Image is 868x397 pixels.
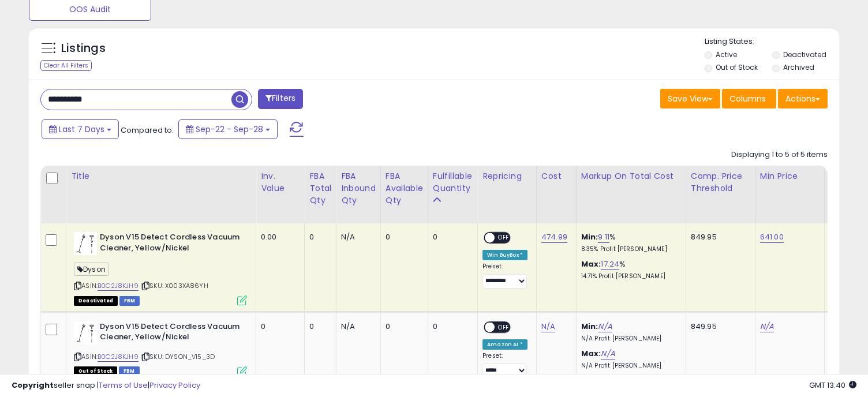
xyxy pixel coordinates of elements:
div: Comp. Price Threshold [691,170,750,194]
div: FBA Total Qty [309,170,331,207]
img: 31tliKqk8lL._SL40_.jpg [74,321,97,344]
span: Sep-22 - Sep-28 [196,123,263,135]
span: All listings that are unavailable for purchase on Amazon for any reason other than out-of-stock [74,296,118,306]
a: N/A [541,321,555,332]
div: % [581,259,677,280]
div: 0 [309,232,327,242]
div: 0 [261,321,295,332]
p: N/A Profit [PERSON_NAME] [581,362,677,370]
div: ASIN: [74,321,247,375]
a: N/A [598,321,612,332]
span: Compared to: [121,125,174,136]
div: seller snap | | [12,380,200,391]
div: Repricing [482,170,532,182]
span: | SKU: DYSON_V15_3D [140,352,215,361]
button: Save View [660,89,720,108]
div: Cost [541,170,571,182]
div: Preset: [482,263,527,289]
div: 0 [433,321,469,332]
button: Columns [722,89,776,108]
div: Displaying 1 to 5 of 5 items [731,149,828,160]
label: Deactivated [783,50,826,59]
span: | SKU: X003XA86YH [140,281,208,290]
a: 641.00 [760,231,784,243]
b: Min: [581,231,598,242]
div: 849.95 [691,321,746,332]
button: Actions [778,89,828,108]
div: 0.00 [261,232,295,242]
b: Max: [581,348,601,359]
span: OFF [495,233,513,243]
a: 17.24 [601,259,619,270]
a: N/A [760,321,774,332]
b: Dyson V15 Detect Cordless Vacuum Cleaner, Yellow/Nickel [100,321,240,346]
div: Amazon AI * [482,339,527,350]
span: FBM [119,296,140,306]
label: Active [716,50,737,59]
span: Columns [729,93,766,104]
span: 2025-10-7 13:40 GMT [809,380,856,391]
label: Archived [783,62,814,72]
a: Privacy Policy [149,380,200,391]
div: % [581,232,677,253]
div: Inv. value [261,170,300,194]
div: 0 [309,321,327,332]
div: 0 [433,232,469,242]
button: Last 7 Days [42,119,119,139]
a: Terms of Use [99,380,148,391]
b: Dyson V15 Detect Cordless Vacuum Cleaner, Yellow/Nickel [100,232,240,256]
div: N/A [341,232,372,242]
div: Win BuyBox * [482,250,527,260]
p: 14.71% Profit [PERSON_NAME] [581,272,677,280]
div: ASIN: [74,232,247,304]
span: Last 7 Days [59,123,104,135]
a: N/A [601,348,615,359]
div: Fulfillable Quantity [433,170,473,194]
div: FBA inbound Qty [341,170,376,207]
div: 849.95 [691,232,746,242]
div: N/A [341,321,372,332]
div: Title [71,170,251,182]
div: 0 [386,232,419,242]
b: Max: [581,259,601,269]
a: B0C2J8KJH9 [98,352,139,362]
label: Out of Stock [716,62,758,72]
h5: Listings [61,40,106,57]
strong: Copyright [12,380,54,391]
b: Min: [581,321,598,332]
img: 31tliKqk8lL._SL40_.jpg [74,232,97,255]
p: 8.35% Profit [PERSON_NAME] [581,245,677,253]
span: Dyson [74,263,109,276]
button: Filters [258,89,303,109]
div: 0 [386,321,419,332]
div: FBA Available Qty [386,170,423,207]
a: 9.11 [598,231,609,243]
a: 474.99 [541,231,567,243]
div: Preset: [482,352,527,378]
button: Sep-22 - Sep-28 [178,119,278,139]
div: Min Price [760,170,820,182]
a: B0C2J8KJH9 [98,281,139,291]
p: N/A Profit [PERSON_NAME] [581,335,677,343]
div: Clear All Filters [40,60,92,71]
th: The percentage added to the cost of goods (COGS) that forms the calculator for Min & Max prices. [576,166,686,223]
p: Listing States: [705,36,839,47]
div: Markup on Total Cost [581,170,681,182]
span: OFF [495,322,513,332]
